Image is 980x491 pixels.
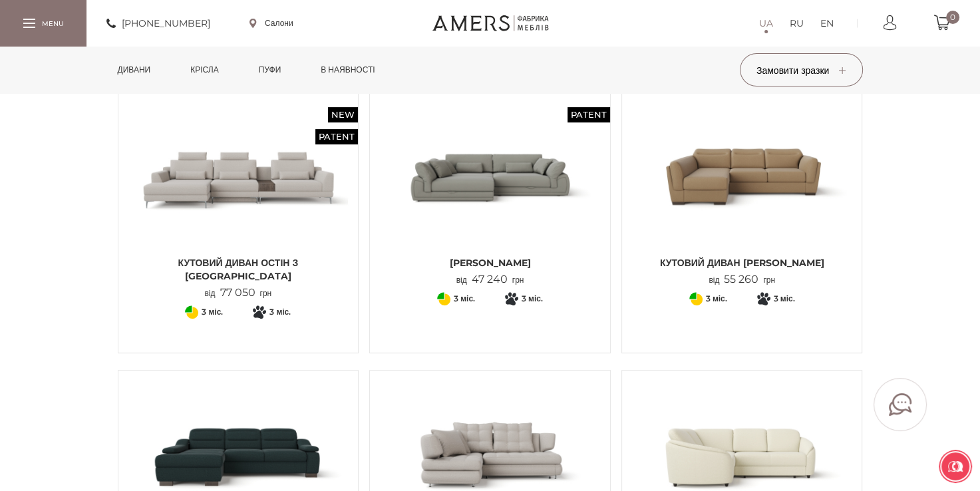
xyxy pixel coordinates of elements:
span: 3 міс. [522,291,543,307]
p: від грн [456,273,524,286]
span: 0 [946,11,959,24]
span: 3 міс. [774,291,795,307]
span: 3 міс. [269,304,291,320]
span: 3 міс. [706,291,727,307]
a: Салони [249,17,293,29]
a: Пуфи [249,47,291,93]
span: Patent [568,107,610,122]
button: Замовити зразки [740,53,863,86]
p: від грн [204,287,271,299]
a: Крісла [180,47,228,93]
a: New Patent Кутовий диван ОСТІН з тумбою Кутовий диван ОСТІН з тумбою Кутовий диван ОСТІН з [GEOGR... [128,103,349,299]
span: Patent [315,129,358,144]
a: в наявності [311,47,385,93]
a: RU [790,15,804,31]
span: 3 міс. [202,304,223,320]
span: New [328,107,358,122]
span: 3 міс. [454,291,475,307]
a: UA [759,15,773,31]
a: Patent Кутовий Диван ДЖЕММА Кутовий Диван ДЖЕММА [PERSON_NAME] від47 240грн [380,103,600,286]
span: Замовити зразки [756,65,846,77]
span: [PERSON_NAME] [380,256,600,269]
a: Кутовий диван Софія Кутовий диван Софія Кутовий диван [PERSON_NAME] від55 260грн [632,103,852,286]
p: від грн [709,273,775,286]
a: Дивани [108,47,161,93]
a: [PHONE_NUMBER] [106,15,210,31]
a: EN [820,15,834,31]
span: Кутовий диван ОСТІН з [GEOGRAPHIC_DATA] [128,256,349,283]
span: Кутовий диван [PERSON_NAME] [632,256,852,269]
span: 77 050 [216,286,260,299]
span: 47 240 [467,273,512,285]
span: 55 260 [719,273,763,285]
